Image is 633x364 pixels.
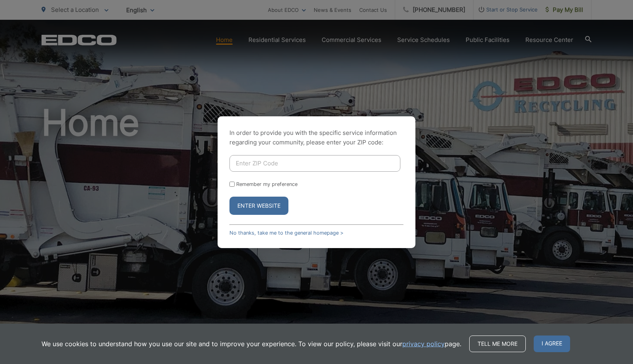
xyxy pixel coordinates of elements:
[534,336,570,352] span: I agree
[402,339,445,349] a: privacy policy
[42,339,461,349] p: We use cookies to understand how you use our site and to improve your experience. To view our pol...
[229,197,288,215] button: Enter Website
[236,181,298,187] label: Remember my preference
[229,128,404,147] p: In order to provide you with the specific service information regarding your community, please en...
[229,155,400,172] input: Enter ZIP Code
[229,230,343,236] a: No thanks, take me to the general homepage >
[469,336,526,352] a: Tell me more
